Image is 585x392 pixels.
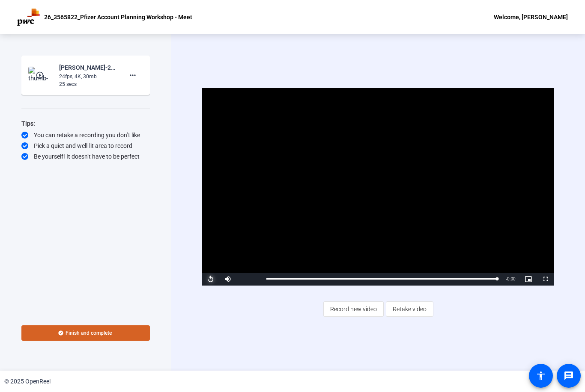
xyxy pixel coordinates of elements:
[4,377,51,386] div: © 2025 OpenReel
[21,141,150,150] div: Pick a quiet and well-lit area to record
[506,277,507,281] span: -
[393,301,427,317] span: Retake video
[36,71,46,80] mat-icon: play_circle_outline
[507,277,515,281] span: 0:00
[21,131,150,139] div: You can retake a recording you don’t like
[21,152,150,161] div: Be yourself! It doesn’t have to be perfect
[520,273,537,286] button: Picture-in-Picture
[537,273,554,286] button: Fullscreen
[66,330,112,336] span: Finish and complete
[564,371,574,381] mat-icon: message
[59,62,116,73] div: [PERSON_NAME]-26-3565822-Pfizer Account Planning Works-26-3565822-Pfizer Account Planning Worksho...
[219,273,236,286] button: Mute
[21,325,150,341] button: Finish and complete
[266,278,497,280] div: Progress Bar
[59,80,116,88] div: 25 secs
[28,67,54,84] img: thumb-nail
[330,301,377,317] span: Record new video
[536,371,546,381] mat-icon: accessibility
[323,301,384,317] button: Record new video
[202,88,554,286] div: Video Player
[386,301,433,317] button: Retake video
[44,12,192,22] p: 26_3565822_Pfizer Account Planning Workshop - Meet
[21,118,150,129] div: Tips:
[202,273,219,286] button: Replay
[494,12,568,22] div: Welcome, [PERSON_NAME]
[17,9,40,26] img: OpenReel logo
[128,70,138,80] mat-icon: more_horiz
[59,73,116,80] div: 24fps, 4K, 30mb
